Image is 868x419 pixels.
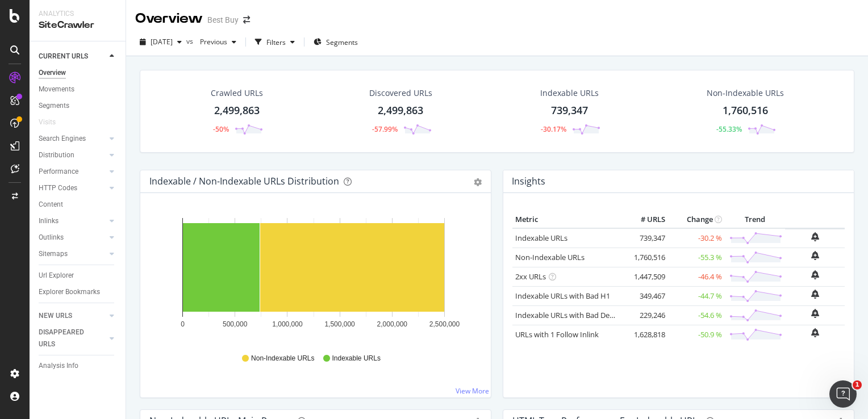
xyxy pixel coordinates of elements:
div: 2,499,863 [378,103,423,118]
div: Explorer Bookmarks [39,286,100,298]
div: Filters [266,37,286,47]
div: bell-plus [811,309,819,318]
td: 739,347 [623,228,668,248]
a: Content [39,199,118,211]
div: bell-plus [811,290,819,299]
th: # URLS [623,211,668,228]
div: -55.33% [716,124,742,134]
a: Overview [39,67,118,79]
div: bell-plus [811,328,819,337]
a: Indexable URLs with Bad Description [515,310,639,320]
div: bell-plus [811,270,819,279]
span: Non-Indexable URLs [251,354,314,363]
a: Url Explorer [39,270,118,282]
div: -30.17% [541,124,566,134]
text: 500,000 [223,320,248,328]
text: 2,500,000 [429,320,460,328]
div: Search Engines [39,133,86,145]
button: [DATE] [135,33,186,51]
div: 1,760,516 [723,103,768,118]
div: CURRENT URLS [39,51,88,62]
a: Distribution [39,149,106,161]
div: Inlinks [39,215,59,227]
div: Url Explorer [39,270,74,282]
a: Non-Indexable URLs [515,252,585,262]
a: Outlinks [39,232,106,244]
td: 1,760,516 [623,248,668,267]
a: View More [456,386,489,396]
th: Metric [512,211,623,228]
div: -57.99% [372,124,398,134]
a: Performance [39,166,106,178]
th: Change [668,211,725,228]
div: gear [474,178,482,186]
td: 1,447,509 [623,267,668,286]
td: -55.3 % [668,248,725,267]
div: arrow-right-arrow-left [243,16,250,24]
span: Indexable URLs [332,354,381,363]
td: 1,628,818 [623,325,668,344]
a: Search Engines [39,133,106,145]
div: NEW URLS [39,310,72,322]
div: Overview [135,9,203,28]
a: NEW URLS [39,310,106,322]
td: -50.9 % [668,325,725,344]
a: Indexable URLs with Bad H1 [515,291,610,301]
div: Overview [39,67,66,79]
a: Visits [39,116,67,128]
div: DISAPPEARED URLS [39,326,96,350]
div: 739,347 [551,103,588,118]
th: Trend [725,211,785,228]
div: Analytics [39,9,116,19]
a: 2xx URLs [515,271,546,282]
span: vs [186,36,195,46]
div: 2,499,863 [214,103,260,118]
text: 0 [181,320,185,328]
a: Segments [39,100,118,112]
svg: A chart. [149,211,478,343]
a: Indexable URLs [515,233,567,243]
button: Segments [309,33,362,51]
div: Non-Indexable URLs [707,87,784,99]
span: Previous [195,37,227,47]
td: -54.6 % [668,305,725,325]
a: DISAPPEARED URLS [39,326,106,350]
a: Analysis Info [39,360,118,372]
iframe: Intercom live chat [829,380,857,408]
button: Filters [251,33,299,51]
div: Analysis Info [39,360,78,372]
div: Content [39,199,63,211]
td: -30.2 % [668,228,725,248]
td: 229,246 [623,305,668,325]
div: HTTP Codes [39,182,77,194]
a: HTTP Codes [39,182,106,194]
a: CURRENT URLS [39,51,106,62]
span: Segments [326,37,358,47]
div: Segments [39,100,69,112]
div: Best Buy [207,14,239,26]
td: -44.7 % [668,286,725,305]
a: Explorer Bookmarks [39,286,118,298]
text: 1,500,000 [324,320,355,328]
div: Performance [39,166,78,178]
a: URLs with 1 Follow Inlink [515,329,599,340]
div: -50% [213,124,229,134]
td: -46.4 % [668,267,725,286]
div: Sitemaps [39,248,68,260]
div: Crawled URLs [211,87,263,99]
h4: Insights [512,174,545,189]
div: Indexable URLs [540,87,599,99]
span: 1 [853,380,862,389]
div: Indexable / Non-Indexable URLs Distribution [149,175,339,187]
a: Inlinks [39,215,106,227]
text: 2,000,000 [377,320,408,328]
text: 1,000,000 [272,320,303,328]
div: Discovered URLs [369,87,432,99]
a: Movements [39,83,118,95]
div: Visits [39,116,56,128]
span: 2025 Sep. 23rd [151,37,173,47]
div: Distribution [39,149,74,161]
button: Previous [195,33,241,51]
div: Movements [39,83,74,95]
